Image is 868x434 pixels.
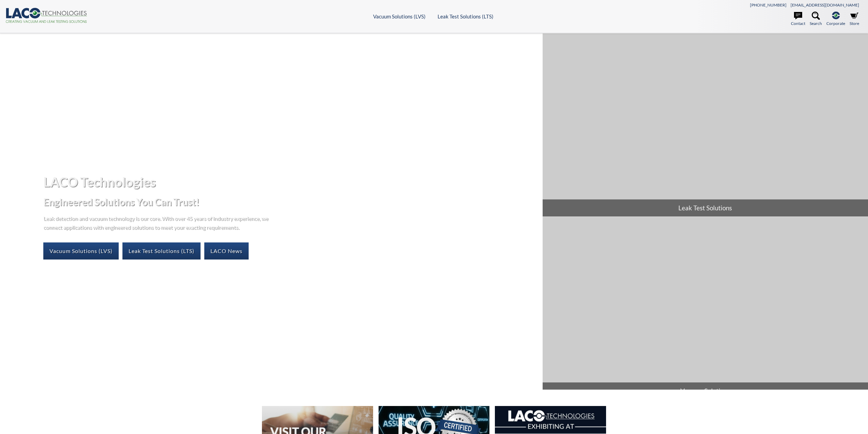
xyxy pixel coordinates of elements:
a: Vacuum Solutions (LVS) [43,242,119,260]
a: [PHONE_NUMBER] [750,2,786,8]
a: Search [810,12,822,27]
a: Store [850,12,859,27]
a: Vacuum Solutions (LVS) [373,13,426,19]
a: Leak Test Solutions (LTS) [438,13,494,19]
a: LACO News [204,242,249,260]
a: Leak Test Solutions (LTS) [122,242,201,260]
a: Contact [791,12,805,27]
span: Vacuum Solutions [543,382,868,400]
span: Leak Test Solutions [543,199,868,216]
span: Corporate [826,20,845,27]
p: Leak detection and vacuum technology is our core. With over 45 years of industry experience, we c... [43,214,272,231]
a: Leak Test Solutions [543,33,868,216]
h2: Engineered Solutions You Can Trust! [43,196,537,208]
a: [EMAIL_ADDRESS][DOMAIN_NAME] [791,2,859,8]
h1: LACO Technologies [43,173,537,190]
a: Vacuum Solutions [543,217,868,400]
